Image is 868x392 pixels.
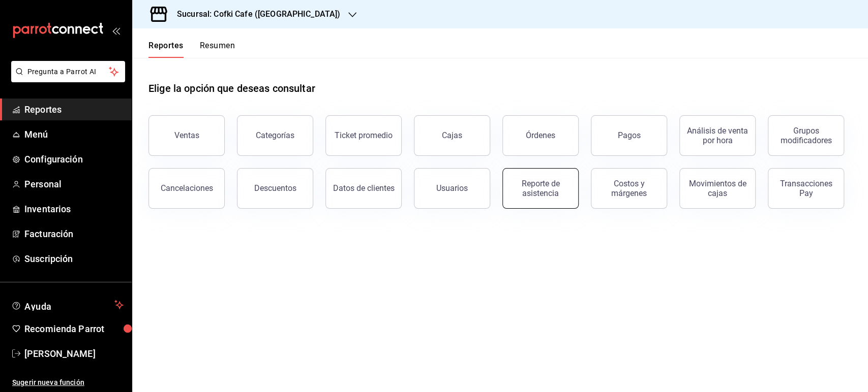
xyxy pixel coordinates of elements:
span: Ayuda [24,299,110,311]
span: Sugerir nueva función [12,377,124,388]
div: Datos de clientes [333,183,395,193]
button: Pagos [591,115,667,156]
button: Ticket promedio [325,115,402,156]
span: Inventarios [24,202,124,216]
span: Reportes [24,103,124,116]
button: Grupos modificadores [768,115,844,156]
span: Suscripción [24,252,124,266]
span: Configuración [24,152,124,166]
div: Análisis de venta por hora [686,126,749,145]
h3: Sucursal: Cofki Cafe ([GEOGRAPHIC_DATA]) [169,8,340,20]
h1: Elige la opción que deseas consultar [148,81,315,96]
div: Grupos modificadores [774,126,837,145]
button: Categorías [237,115,313,156]
button: Transacciones Pay [768,168,844,209]
span: Pregunta a Parrot AI [27,67,109,77]
div: Órdenes [526,130,555,140]
div: Ventas [174,130,199,140]
button: Órdenes [502,115,579,156]
button: Datos de clientes [325,168,402,209]
button: Cancelaciones [148,168,225,209]
button: Costos y márgenes [591,168,667,209]
button: Usuarios [414,168,490,209]
div: Costos y márgenes [597,179,661,198]
span: Personal [24,177,124,191]
button: Reporte de asistencia [502,168,579,209]
div: Cancelaciones [161,183,213,193]
div: Cajas [442,129,463,142]
button: Reportes [148,41,184,58]
div: Reporte de asistencia [509,179,572,198]
span: Facturación [24,227,124,241]
button: open_drawer_menu [112,26,120,35]
span: [PERSON_NAME] [24,347,124,361]
button: Resumen [200,41,235,58]
div: Movimientos de cajas [686,179,749,198]
button: Movimientos de cajas [679,168,756,209]
button: Análisis de venta por hora [679,115,756,156]
button: Pregunta a Parrot AI [11,61,125,82]
span: Menú [24,127,124,141]
div: navigation tabs [148,41,235,58]
div: Transacciones Pay [774,179,837,198]
button: Descuentos [237,168,313,209]
a: Pregunta a Parrot AI [7,74,125,84]
a: Cajas [414,115,490,156]
div: Descuentos [254,183,296,193]
button: Ventas [148,115,225,156]
div: Usuarios [436,183,468,193]
div: Pagos [618,130,641,140]
div: Categorías [256,130,294,140]
div: Ticket promedio [335,130,393,140]
span: Recomienda Parrot [24,322,124,336]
